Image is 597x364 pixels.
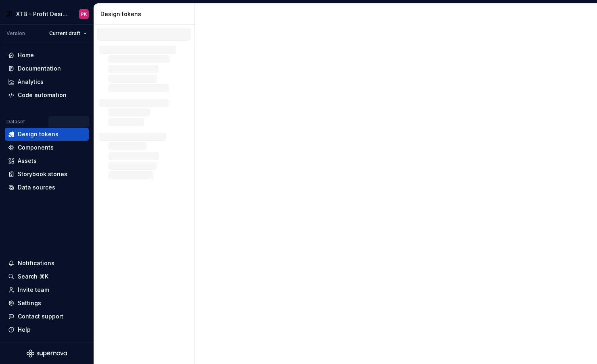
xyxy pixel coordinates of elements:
[18,272,48,281] div: Search ⌘K
[49,30,80,37] span: Current draft
[5,283,89,296] a: Invite team
[6,119,25,125] div: Dataset
[16,10,68,18] div: XTB - Profit Design System
[5,75,89,88] a: Analytics
[18,312,63,320] div: Contact support
[27,349,67,358] svg: Supernova Logo
[100,10,191,18] div: Design tokens
[18,183,55,191] div: Data sources
[81,11,87,17] div: PK
[18,326,31,334] div: Help
[5,49,89,62] a: Home
[18,51,34,59] div: Home
[18,78,44,86] div: Analytics
[5,89,89,102] a: Code automation
[5,270,89,283] button: Search ⌘K
[6,30,25,37] div: Version
[5,297,89,310] a: Settings
[2,5,92,23] button: XTB - Profit Design SystemPK
[5,257,89,270] button: Notifications
[18,299,41,307] div: Settings
[5,310,89,323] button: Contact support
[18,64,61,73] div: Documentation
[18,286,49,294] div: Invite team
[18,130,58,138] div: Design tokens
[5,181,89,194] a: Data sources
[5,168,89,181] a: Storybook stories
[5,141,89,154] a: Components
[18,144,54,152] div: Components
[5,323,89,336] button: Help
[5,62,89,75] a: Documentation
[18,259,54,267] div: Notifications
[46,28,90,39] button: Current draft
[5,154,89,167] a: Assets
[18,91,67,99] div: Code automation
[5,128,89,141] a: Design tokens
[18,157,37,165] div: Assets
[18,170,67,178] div: Storybook stories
